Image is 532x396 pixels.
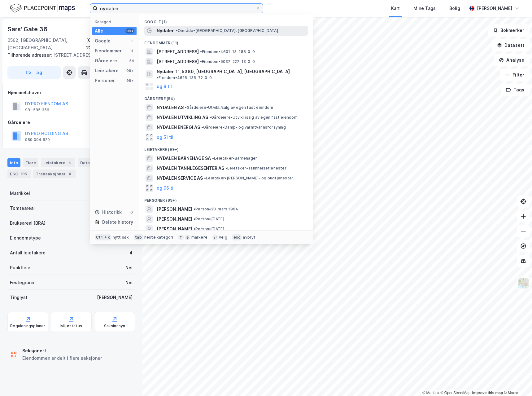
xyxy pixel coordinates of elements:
div: markere [191,235,207,240]
span: Leietaker • Tannhelsetjenester [225,166,286,171]
div: Mine Tags [413,5,436,12]
button: Datasett [492,39,530,51]
span: Leietaker • Barnehager [212,156,257,161]
span: Område • [GEOGRAPHIC_DATA], [GEOGRAPHIC_DATA] [176,28,278,33]
div: Eiendommen er delt i flere seksjoner [22,354,102,362]
div: Tomteareal [10,205,35,212]
span: • [204,176,206,180]
div: nytt søk [113,235,129,240]
div: 99+ [125,29,134,33]
span: • [157,75,159,80]
span: Nydalen 11, 5380, [GEOGRAPHIC_DATA], [GEOGRAPHIC_DATA] [157,68,290,75]
div: Personer [95,77,115,84]
button: og 96 til [157,184,175,192]
div: Transaksjoner [33,169,76,178]
span: Eiendom • 4626-136-72-0-0 [157,75,212,80]
span: NYDALEN SERVICE AS [157,174,203,182]
div: Gårdeiere [8,119,135,126]
a: OpenStreetMap [441,391,471,395]
span: NYDALEN UTVIKLING AS [157,114,208,121]
div: 105 [20,171,28,177]
div: Leietakere (99+) [139,142,313,153]
span: • [201,125,203,130]
div: Gårdeiere [95,57,117,64]
div: Bolig [449,5,460,12]
span: NYDALEN TANNLEGESENTER AS [157,165,224,172]
span: Person • 28. mars 1964 [194,207,238,212]
div: Historikk [95,209,122,216]
div: Hjemmelshaver [8,89,135,96]
div: Seksjonert [22,347,102,354]
div: Festegrunn [10,279,34,286]
iframe: Chat Widget [501,366,532,396]
span: Gårdeiere • Utvikl./salg av egen fast eiendom [209,115,298,120]
a: Improve this map [472,391,503,395]
button: Tags [501,84,530,96]
span: Eiendom • 5037-227-13-0-0 [200,59,255,64]
span: [STREET_ADDRESS] [157,48,199,55]
div: Eiendommer [95,47,122,55]
div: [PERSON_NAME] [477,5,512,12]
div: [PERSON_NAME] [97,294,133,301]
div: esc [232,234,242,240]
div: velg [219,235,227,240]
div: 8 [67,171,73,177]
div: 4 [67,160,73,166]
div: Eiendomstype [10,234,41,242]
span: • [176,28,178,33]
div: Gårdeiere (54) [139,91,313,103]
div: Eiere [23,158,38,167]
span: NYDALEN BARNEHAGE SA [157,155,211,162]
div: Miljøstatus [60,323,82,328]
div: Matrikkel [10,190,30,197]
img: logo.f888ab2527a4732fd821a326f86c7f29.svg [10,3,75,14]
div: 99+ [125,78,134,83]
div: Leietakere [95,67,119,74]
div: Nei [125,264,133,271]
span: NYDALEN AS [157,104,184,111]
div: Bruksareal (BRA) [10,219,46,227]
button: Analyse [494,54,530,66]
span: • [212,156,214,161]
div: ESG [7,169,31,178]
div: 4 [129,249,133,257]
span: [PERSON_NAME] [157,205,192,213]
a: Mapbox [422,391,439,395]
div: Ctrl + k [95,234,111,240]
span: Tilhørende adresser: [7,52,53,58]
span: [STREET_ADDRESS] [157,58,199,65]
div: 0562, [GEOGRAPHIC_DATA], [GEOGRAPHIC_DATA] [7,37,86,51]
span: Nydalen [157,27,175,34]
div: Kategori [95,20,137,24]
div: tab [134,234,143,240]
span: Gårdeiere • Damp- og varmtvannsforsyning [201,125,286,130]
div: 11 [129,48,134,53]
span: [PERSON_NAME] [157,225,192,233]
span: Leietaker • [PERSON_NAME]- og budtjenester [204,176,293,181]
span: • [200,59,202,64]
span: Eiendom • 4601-13-288-0-0 [200,49,255,54]
div: avbryt [243,235,255,240]
div: Sars' Gate 36 [7,24,48,34]
div: Info [7,158,20,167]
div: Saksinnsyn [104,323,125,328]
span: • [225,166,227,170]
div: Kart [391,5,400,12]
div: Google (1) [139,15,313,26]
button: og 8 til [157,83,172,90]
span: Person • [DATE] [194,217,224,222]
div: 0 [129,210,134,215]
div: 54 [129,58,134,63]
span: • [194,217,195,221]
div: 1 [129,38,134,43]
div: 99+ [125,68,134,73]
div: Personer (99+) [139,193,313,204]
div: Kontrollprogram for chat [501,366,532,396]
div: Alle [95,27,103,35]
span: [PERSON_NAME] [157,215,192,223]
div: [GEOGRAPHIC_DATA], 229/175 [86,37,135,51]
input: Søk på adresse, matrikkel, gårdeiere, leietakere eller personer [98,4,255,13]
button: Filter [500,69,530,81]
div: Eiendommer (11) [139,36,313,47]
div: Antall leietakere [10,249,46,257]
